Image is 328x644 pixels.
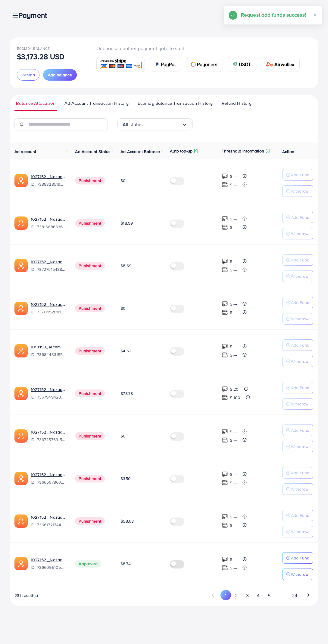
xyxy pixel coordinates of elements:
[282,297,313,308] button: Add Fund
[31,557,65,571] div: <span class='underline'>1027152 _Nazaagency_006</span></br>7366095105679261697
[222,267,228,273] img: top-up amount
[75,560,101,568] span: Approved
[303,590,314,600] button: Go to next page
[230,224,237,231] p: $ ---
[75,177,105,184] span: Punishment
[291,358,308,365] p: Withdraw
[291,256,309,264] p: Add Fund
[14,592,38,598] span: 231 result(s)
[222,181,228,188] img: top-up amount
[291,469,309,476] p: Add Fund
[31,386,65,392] a: 1027152 _Nazaagency_003
[230,522,237,529] p: $ ---
[31,224,65,230] span: ID: 7381668633665093648
[291,171,309,178] p: Add Fund
[14,514,28,528] img: ic-ads-acc.e4c84228.svg
[291,528,308,535] p: Withdraw
[230,258,237,265] p: $ ---
[31,522,65,528] span: ID: 7366172174454882305
[31,216,65,230] div: <span class='underline'>1027152 _Nazaagency_023</span></br>7381668633665093648
[150,57,181,72] a: cardPayPal
[282,254,313,266] button: Add Fund
[230,564,237,572] p: $ ---
[48,72,72,78] span: Add balance
[14,149,36,155] span: Ad account
[282,425,313,436] button: Add Fund
[170,147,192,155] p: Auto top-up
[222,343,228,350] img: top-up amount
[75,219,105,227] span: Punishment
[120,476,131,482] span: $350
[17,53,64,60] p: $3,173.28 USD
[261,57,299,72] a: cardAirwallex
[96,57,145,72] a: card
[282,356,313,367] button: Withdraw
[291,400,308,408] p: Withdraw
[222,437,228,443] img: top-up amount
[222,100,251,107] span: Refund History
[291,187,308,195] p: Withdraw
[282,228,313,239] button: Withdraw
[18,11,52,20] h3: Payment
[230,437,237,444] p: $ ---
[291,485,308,493] p: Withdraw
[155,62,160,67] img: card
[233,62,238,67] img: card
[282,483,313,495] button: Withdraw
[288,590,301,601] button: Go to page 24
[302,617,323,639] iframe: Chat
[120,178,126,184] span: $0
[31,266,65,272] span: ID: 7372751548805726224
[282,441,313,452] button: Withdraw
[230,479,237,486] p: $ ---
[31,514,65,520] a: 1027152 _Nazaagency_018
[230,266,237,274] p: $ ---
[291,214,309,221] p: Add Fund
[117,118,193,130] div: Search for option
[239,61,251,68] span: USDT
[291,299,309,306] p: Add Fund
[31,514,65,528] div: <span class='underline'>1027152 _Nazaagency_018</span></br>7366172174454882305
[123,120,143,129] span: All status
[191,62,196,67] img: card
[120,263,131,269] span: $8.69
[31,344,65,350] a: 1010158_Techmanistan pk acc_1715599413927
[230,394,241,401] p: $ 100
[222,471,228,477] img: top-up amount
[282,569,313,580] button: Withdraw
[291,230,308,237] p: Withdraw
[222,258,228,264] img: top-up amount
[241,11,306,19] h5: Request add funds success!
[242,590,253,601] button: Go to page 3
[16,100,55,107] span: Balance Allocation
[75,475,105,482] span: Punishment
[43,69,77,81] button: Add balance
[75,262,105,270] span: Punishment
[282,212,313,223] button: Add Fund
[31,557,65,563] a: 1027152 _Nazaagency_006
[230,386,239,393] p: $ 20
[31,344,65,358] div: <span class='underline'>1010158_Techmanistan pk acc_1715599413927</span></br>7368443315504726017
[230,513,237,521] p: $ ---
[14,557,28,570] img: ic-ads-acc.e4c84228.svg
[222,352,228,358] img: top-up amount
[31,259,65,265] a: 1027152 _Nazaagency_007
[222,479,228,486] img: top-up amount
[222,216,228,222] img: top-up amount
[14,472,28,485] img: ic-ads-acc.e4c84228.svg
[222,514,228,520] img: top-up amount
[231,590,242,601] button: Go to page 2
[230,215,237,223] p: $ ---
[64,100,129,107] span: Ad Account Transaction History
[14,174,28,187] img: ic-ads-acc.e4c84228.svg
[197,61,218,68] span: Payoneer
[31,174,65,187] div: <span class='underline'>1027152 _Nazaagency_019</span></br>7388328519014645761
[14,259,28,272] img: ic-ads-acc.e4c84228.svg
[120,518,134,524] span: $58.68
[208,590,314,601] ul: Pagination
[230,351,237,359] p: $ ---
[291,384,309,391] p: Add Fund
[31,351,65,357] span: ID: 7368443315504726017
[222,147,264,155] p: Threshold information
[282,467,313,479] button: Add Fund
